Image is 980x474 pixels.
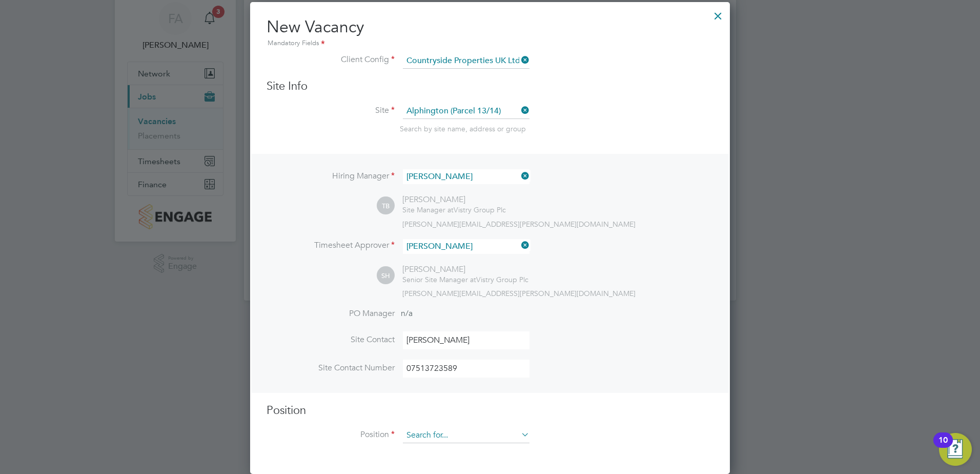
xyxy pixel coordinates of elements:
h3: Site Info [267,79,713,94]
h2: New Vacancy [267,16,713,49]
label: Site Contact [267,334,395,345]
input: Search for... [403,104,529,119]
input: Search for... [403,428,529,443]
label: PO Manager [267,308,395,319]
input: Search for... [403,169,529,184]
label: Timesheet Approver [267,240,395,251]
span: [PERSON_NAME][EMAIL_ADDRESS][PERSON_NAME][DOMAIN_NAME] [402,220,636,229]
div: Vistry Group Plc [402,275,528,284]
label: Hiring Manager [267,171,395,182]
label: Site Contact Number [267,363,395,373]
span: n/a [401,308,413,319]
h3: Position [267,403,713,418]
span: Search by site name, address or group [400,124,526,133]
div: [PERSON_NAME] [402,194,506,205]
span: Site Manager at [402,205,454,214]
input: Search for... [403,53,529,69]
button: Open Resource Center, 10 new notifications [939,433,972,466]
span: SH [377,267,395,285]
div: [PERSON_NAME] [402,264,528,275]
span: TB [377,197,395,215]
label: Client Config [267,54,395,65]
input: Search for... [403,239,529,254]
label: Position [267,429,395,440]
span: Senior Site Manager at [402,275,476,284]
div: 10 [938,440,948,453]
div: Mandatory Fields [267,38,713,49]
label: Site [267,105,395,116]
span: [PERSON_NAME][EMAIL_ADDRESS][PERSON_NAME][DOMAIN_NAME] [402,289,636,298]
div: Vistry Group Plc [402,205,506,214]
